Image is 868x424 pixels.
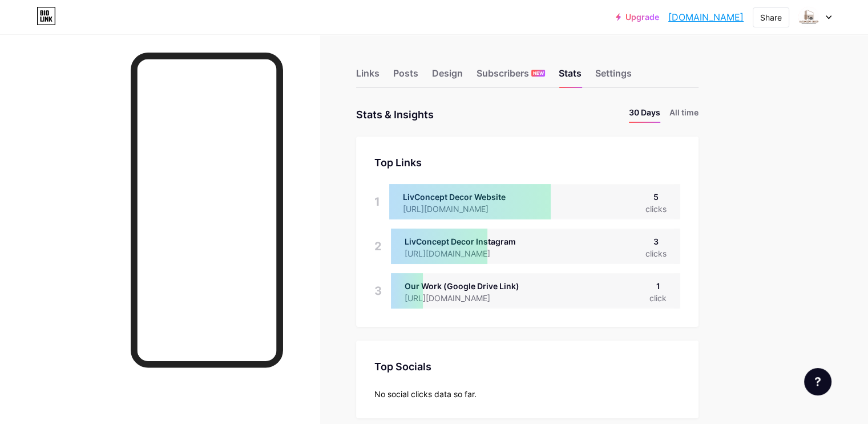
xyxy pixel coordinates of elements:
div: 3 [374,273,382,309]
a: Upgrade [616,13,659,22]
div: Stats & Insights [356,106,434,123]
img: livconceptdecor [798,6,819,28]
div: Settings [595,66,632,87]
div: No social clicks data so far. [374,388,680,400]
div: click [649,292,667,304]
div: Top Links [374,155,680,170]
div: Posts [393,66,418,87]
div: Our Work (Google Drive Link) [405,280,519,292]
div: Links [356,66,380,87]
span: NEW [533,70,544,77]
div: Subscribers [477,66,545,87]
li: All time [669,106,699,123]
div: 3 [645,235,667,247]
div: Design [432,66,463,87]
div: [URL][DOMAIN_NAME] [405,292,519,304]
div: Share [760,11,782,23]
div: 5 [645,191,667,203]
div: clicks [645,247,667,259]
div: 1 [649,280,667,292]
div: Top Socials [374,359,680,374]
div: 1 [374,184,380,219]
li: 30 Days [629,106,660,123]
a: [DOMAIN_NAME] [668,10,744,24]
div: clicks [645,203,667,215]
div: Stats [559,66,582,87]
div: 2 [374,229,382,264]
